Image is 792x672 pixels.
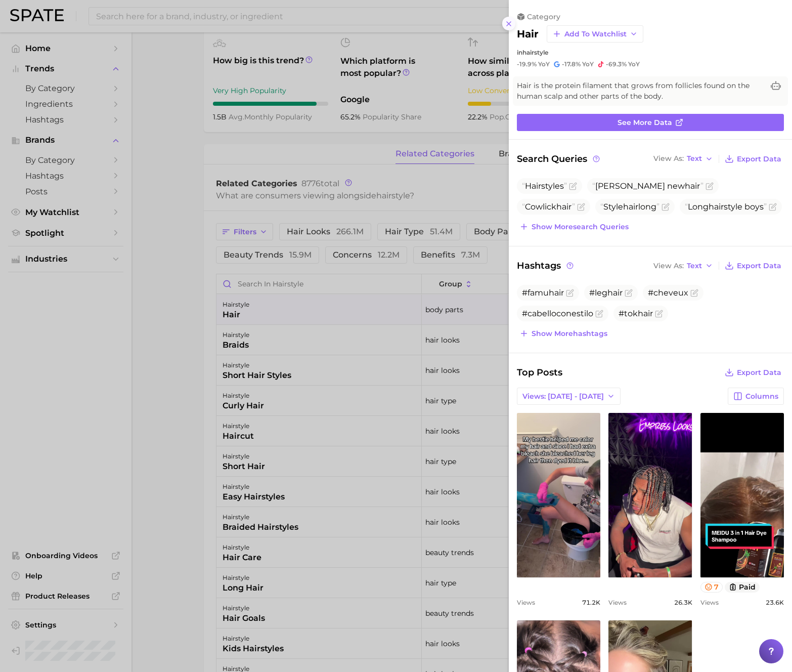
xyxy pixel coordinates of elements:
span: Top Posts [517,365,562,380]
span: Export Data [737,368,781,377]
span: Search Queries [517,152,601,166]
span: YoY [538,60,550,68]
span: hairstyle [522,49,548,56]
button: Show morehashtags [517,326,610,341]
button: Flag as miscategorized or irrelevant [706,182,714,190]
button: Export Data [722,365,784,380]
button: Flag as miscategorized or irrelevant [662,203,670,211]
button: Flag as miscategorized or irrelevant [769,203,777,211]
span: hair [709,202,724,212]
span: Export Data [737,155,781,163]
button: 7 [700,582,723,593]
span: Views [517,599,535,606]
span: category [527,12,560,21]
span: 23.6k [766,599,784,606]
span: hair [685,181,700,191]
span: Text [687,263,702,269]
span: Hair [525,181,541,191]
span: YoY [582,60,594,68]
span: Cowlick [522,202,575,212]
span: 26.3k [674,599,692,606]
span: Text [687,156,702,161]
span: Views [700,599,719,606]
button: paid [725,582,760,593]
span: Views [608,599,627,606]
span: Columns [745,392,778,401]
span: 71.2k [582,599,600,606]
span: Long style boys [685,202,767,212]
span: #tokhair [619,309,653,318]
span: Show more hashtags [532,329,607,338]
span: #leghair [589,288,623,298]
div: in [517,49,784,56]
span: hair [556,202,572,212]
button: Add to Watchlist [547,25,643,43]
button: Columns [728,388,784,405]
button: Flag as miscategorized or irrelevant [569,182,577,190]
span: -69.3% [606,60,627,68]
button: Export Data [722,259,784,273]
span: View As [653,263,684,269]
button: Show moresearch queries [517,220,631,234]
button: Flag as miscategorized or irrelevant [625,289,633,297]
span: [PERSON_NAME] new [592,181,703,191]
button: Flag as miscategorized or irrelevant [655,310,663,318]
button: View AsText [651,152,716,165]
button: Flag as miscategorized or irrelevant [577,203,585,211]
span: Hashtags [517,259,575,273]
button: View AsText [651,259,716,272]
button: Flag as miscategorized or irrelevant [690,289,698,297]
span: -19.9% [517,60,537,68]
span: #famuhair [522,288,564,298]
span: Export Data [737,262,781,270]
button: Export Data [722,152,784,166]
span: Views: [DATE] - [DATE] [522,392,604,401]
button: Views: [DATE] - [DATE] [517,388,621,405]
span: #cabelloconestilo [522,309,593,318]
span: hair [623,202,638,212]
span: styles [522,181,567,191]
span: -17.8% [562,60,581,68]
a: See more data [517,114,784,131]
span: See more data [618,118,672,127]
span: YoY [628,60,640,68]
span: View As [653,156,684,161]
span: #cheveux [648,288,688,298]
span: Show more search queries [532,223,629,231]
span: Add to Watchlist [564,30,627,38]
span: Style long [600,202,659,212]
button: Flag as miscategorized or irrelevant [566,289,574,297]
span: Hair is the protein filament that grows from follicles found on the human scalp and other parts o... [517,80,764,102]
h2: hair [517,28,539,40]
button: Flag as miscategorized or irrelevant [595,310,603,318]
